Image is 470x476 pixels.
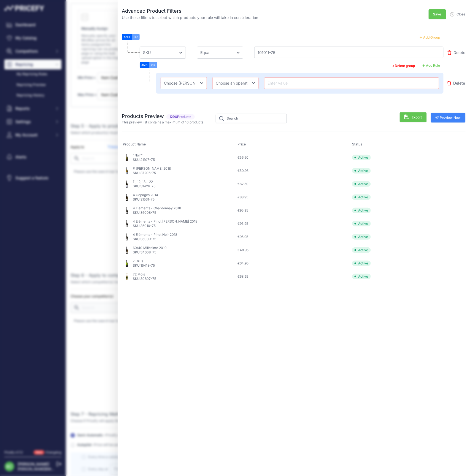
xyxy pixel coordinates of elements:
p: SKU: [133,197,158,202]
button: Delete [448,47,466,58]
span: Active [352,234,371,240]
span: 30807-75 [141,277,156,281]
p: SKU: [133,263,155,268]
span: 15418-75 [141,263,155,267]
p: SKU: [133,171,171,175]
p: "Noir" [133,153,155,158]
p: SKU: [133,250,167,255]
span: 95.95 [240,235,248,239]
p: 4 Cépages 2014 [133,193,158,197]
span: 56.50 [240,155,248,159]
span: € [237,182,248,186]
p: SKU: [133,184,156,188]
p: 7 Crus [133,259,155,263]
span: 31426-75 [141,184,156,188]
span: Export [404,115,422,120]
button: OR [150,62,157,68]
p: SKU: [133,277,156,281]
p: SKU: [133,210,181,215]
span: € [237,208,248,212]
span: Delete [453,80,465,86]
span: Delete [454,50,466,55]
span: 64.95 [240,261,248,265]
button: Delete [445,78,468,89]
p: SKU: [133,224,198,228]
button: Add Rule [419,62,444,69]
span: Preview Now [436,115,461,120]
span: Active [352,221,371,226]
span: 21531-75 [141,197,155,201]
button: AND [140,62,150,68]
p: SKU: [133,158,155,162]
span: 36008-75 [141,210,156,215]
span: Active [352,181,371,187]
span: € [237,274,248,278]
span: 37206-75 [141,171,156,175]
span: Products [166,114,195,120]
span: 34608-75 [141,250,156,254]
button: Save [429,9,446,19]
span: € [237,261,248,265]
input: Search [216,114,287,123]
button: OR [132,34,140,40]
p: This preview list contains a maximum of 10 products [122,120,204,125]
p: 72 Mois [133,272,156,277]
p: 60/40 Millésime 2019 [133,246,167,250]
p: SKU: [133,237,177,241]
span: 21107-75 [141,158,155,162]
span: Active [352,208,371,213]
span: Active [352,261,371,266]
input: Enter value [257,49,301,56]
h2: Advanced Product Filters [122,7,258,15]
button: Delete group [389,62,418,69]
span: Active [352,168,371,174]
span: Active [352,274,371,279]
h2: Products Preview [122,112,204,120]
span: 48.95 [240,248,248,252]
p: 4 Eléments - Pinot [PERSON_NAME] 2018 [133,219,198,224]
span: Active [352,194,371,200]
span: Price [237,142,246,146]
span: € [237,155,248,159]
span: € [237,221,248,226]
span: Save [433,12,441,17]
span: 62.50 [240,182,248,186]
span: Status [352,142,362,146]
span: 95.95 [240,208,248,212]
span: € [237,195,248,199]
span: 36010-75 [141,224,156,228]
span: € [237,248,248,252]
span: 95.95 [240,221,248,226]
button: Add Group [417,34,444,41]
button: Export [400,112,427,122]
button: Close [450,9,466,17]
span: € [237,169,248,173]
span: 36009-75 [141,237,156,241]
button: AND [122,34,132,40]
span: 88.95 [240,195,248,199]
span: Product Name [123,142,146,146]
p: 4 Eléments - Chardonnay 2018 [133,206,181,210]
span: € [237,235,248,239]
span: Active [352,247,371,253]
p: # [PERSON_NAME] 2018 [133,166,171,171]
span: 1290 [170,115,177,119]
button: Preview Now [431,113,466,123]
p: 11, 12, 13… 22 [133,180,156,184]
p: Use these filters to select which products your rule will take in consideration [122,15,258,20]
span: 50.95 [240,169,248,173]
p: 4 Eléments - Pinot Noir 2018 [133,232,177,237]
span: Close [457,12,466,17]
span: 68.95 [240,274,248,278]
span: Active [352,155,371,160]
input: Enter value [267,80,437,86]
